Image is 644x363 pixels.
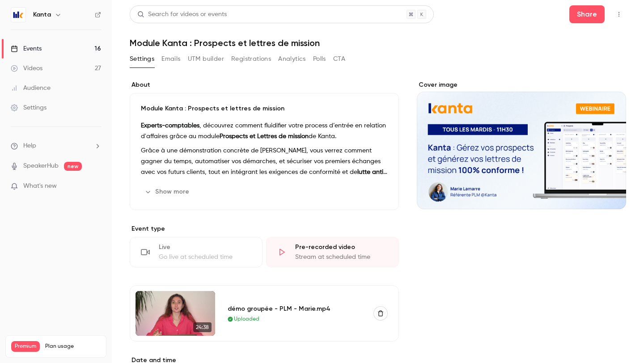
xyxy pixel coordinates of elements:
[11,64,42,73] div: Videos
[266,237,399,267] div: Pre-recorded videoStream at scheduled time
[141,145,388,177] p: Grâce à une démonstration concrète de [PERSON_NAME], vous verrez comment gagner du temps, automat...
[313,52,326,66] button: Polls
[11,8,25,22] img: Kanta
[417,80,626,89] label: Cover image
[141,104,388,113] p: Module Kanta : Prospects et lettres de mission
[130,224,399,233] p: Event type
[234,315,259,323] span: Uploaded
[220,133,309,139] strong: Prospects et Lettres de mission
[231,52,271,66] button: Registrations
[278,52,306,66] button: Analytics
[295,253,388,262] div: Stream at scheduled time
[11,103,47,112] div: Settings
[141,185,195,199] button: Show more
[137,10,227,19] div: Search for videos or events
[193,322,212,332] span: 24:38
[23,141,36,151] span: Help
[23,181,57,191] span: What's new
[11,44,42,53] div: Events
[333,52,345,66] button: CTA
[130,38,626,48] h1: Module Kanta : Prospects et lettres de mission
[417,80,626,209] section: Cover image
[11,141,101,151] li: help-dropdown-opener
[23,161,59,171] a: SpeakerHub
[90,182,101,190] iframe: Noticeable Trigger
[11,84,51,93] div: Audience
[295,243,388,252] div: Pre-recorded video
[159,253,251,262] div: Go live at scheduled time
[130,52,154,66] button: Settings
[141,122,199,129] strong: Experts-comptables
[141,120,388,142] p: , découvrez comment fluidifier votre process d’entrée en relation d'affaires grâce au module de K...
[569,5,605,23] button: Share
[130,237,263,267] div: LiveGo live at scheduled time
[64,162,82,171] span: new
[161,52,180,66] button: Emails
[159,243,251,252] div: Live
[188,52,224,66] button: UTM builder
[130,80,399,89] label: About
[228,304,363,313] div: démo groupée - PLM - Marie.mp4
[33,10,51,19] h6: Kanta
[45,343,101,350] span: Plan usage
[11,341,40,352] span: Premium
